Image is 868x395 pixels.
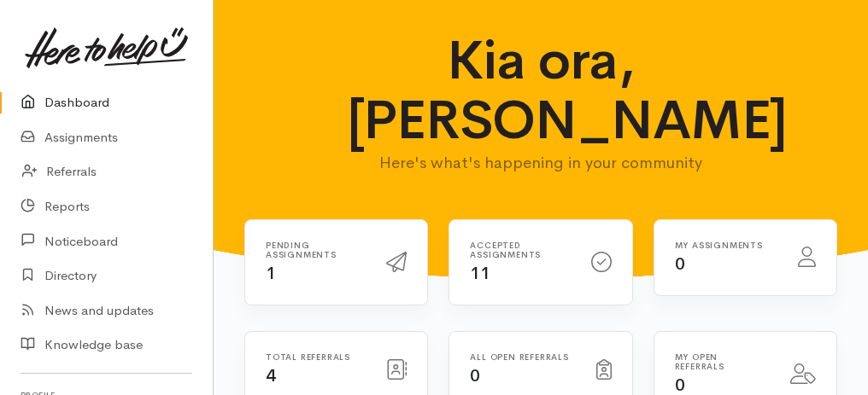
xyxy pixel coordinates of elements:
h6: My open referrals [675,352,770,371]
span: 1 [266,263,276,284]
h6: My assignments [675,241,777,250]
h1: Kia ora, [PERSON_NAME] [347,31,736,151]
span: 0 [470,365,480,386]
p: Here's what's happening in your community [347,151,736,175]
span: 0 [675,253,685,275]
h6: Total referrals [266,352,366,362]
h6: Accepted assignments [470,241,570,259]
span: 4 [266,365,276,386]
span: 11 [470,263,490,284]
h6: Pending assignments [266,241,366,259]
h6: All open referrals [470,352,575,362]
